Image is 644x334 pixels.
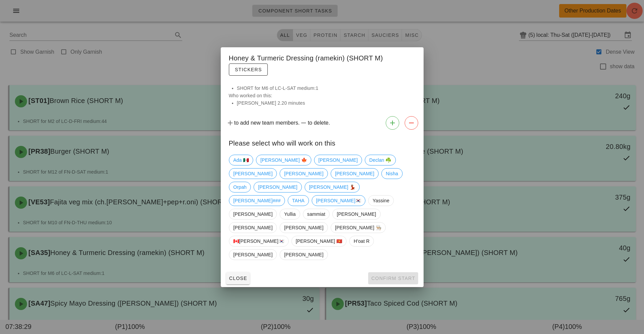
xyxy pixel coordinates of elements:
span: Nisha [386,169,398,179]
span: [PERSON_NAME] 👨🏼‍🍳 [335,223,381,233]
span: [PERSON_NAME] [233,209,272,219]
span: [PERSON_NAME] [318,155,357,165]
span: Ada 🇲🇽 [233,155,249,165]
span: Orpah [233,182,246,192]
div: Who worked on this: [221,84,424,113]
span: [PERSON_NAME] [284,223,323,233]
span: 🇨🇦[PERSON_NAME]🇰🇷 [233,236,284,246]
span: H'oat R [354,236,369,246]
span: [PERSON_NAME]### [233,196,281,206]
span: Close [229,276,247,281]
span: [PERSON_NAME] [284,250,323,260]
li: SHORT for M6 of LC-L-SAT medium:1 [237,84,415,92]
span: [PERSON_NAME] [233,250,272,260]
button: Close [226,272,250,284]
span: TAHA [292,196,305,206]
span: Stickers [235,67,262,72]
span: [PERSON_NAME] [337,209,376,219]
span: Yassine [373,196,389,206]
span: [PERSON_NAME] [233,223,272,233]
span: sammiat [307,209,325,219]
span: [PERSON_NAME] [258,182,297,192]
span: [PERSON_NAME] 🇻🇳 [295,236,342,246]
span: [PERSON_NAME] [284,169,323,179]
div: to add new team members. to delete. [221,113,424,132]
button: Stickers [229,63,268,76]
div: Please select who will work on this [221,132,424,152]
span: Declan ☘️ [369,155,391,165]
div: Honey & Turmeric Dressing (ramekin) (SHORT M) [221,47,424,79]
span: [PERSON_NAME]🇰🇷 [316,196,361,206]
span: [PERSON_NAME] 🍁 [260,155,307,165]
span: [PERSON_NAME] [335,169,374,179]
span: Yullia [284,209,295,219]
li: [PERSON_NAME] 2.20 minutes [237,99,415,107]
span: [PERSON_NAME] 💃🏽 [309,182,355,192]
span: [PERSON_NAME] [233,169,272,179]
